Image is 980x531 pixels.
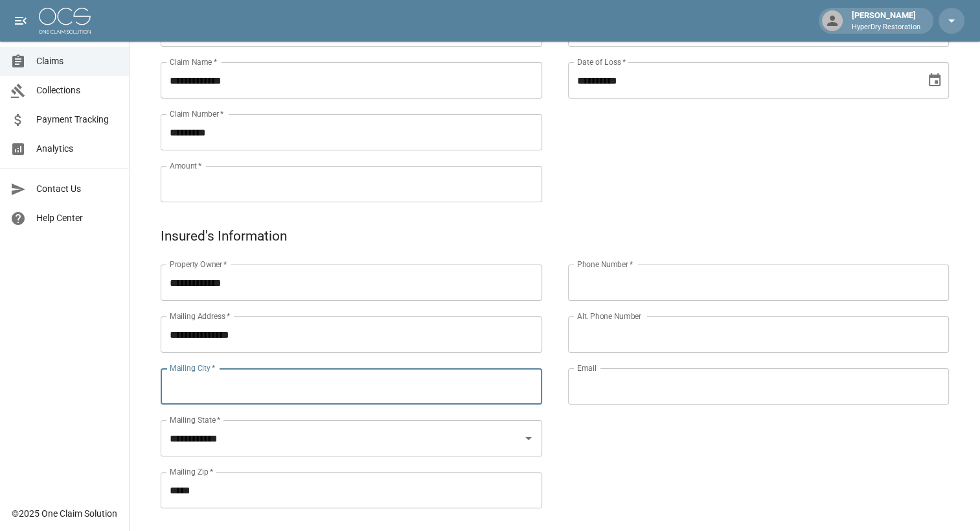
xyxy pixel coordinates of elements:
[36,182,119,196] span: Contact Us
[519,429,538,447] button: Open
[170,362,216,373] label: Mailing City
[577,56,626,67] label: Date of Loss
[170,414,220,425] label: Mailing State
[39,8,91,34] img: ocs-logo-white-transparent.png
[922,67,948,93] button: Choose date, selected date is Sep 24, 2025
[577,311,641,322] label: Alt. Phone Number
[170,259,227,270] label: Property Owner
[36,211,119,225] span: Help Center
[36,113,119,126] span: Payment Tracking
[847,9,926,32] div: [PERSON_NAME]
[852,22,920,33] p: HyperDry Restoration
[170,466,214,477] label: Mailing Zip
[577,362,597,373] label: Email
[8,8,34,34] button: open drawer
[36,54,119,68] span: Claims
[36,84,119,97] span: Collections
[170,108,223,119] label: Claim Number
[12,507,117,520] div: © 2025 One Claim Solution
[36,142,119,156] span: Analytics
[577,259,633,270] label: Phone Number
[170,56,217,67] label: Claim Name
[170,160,202,171] label: Amount
[170,311,230,322] label: Mailing Address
